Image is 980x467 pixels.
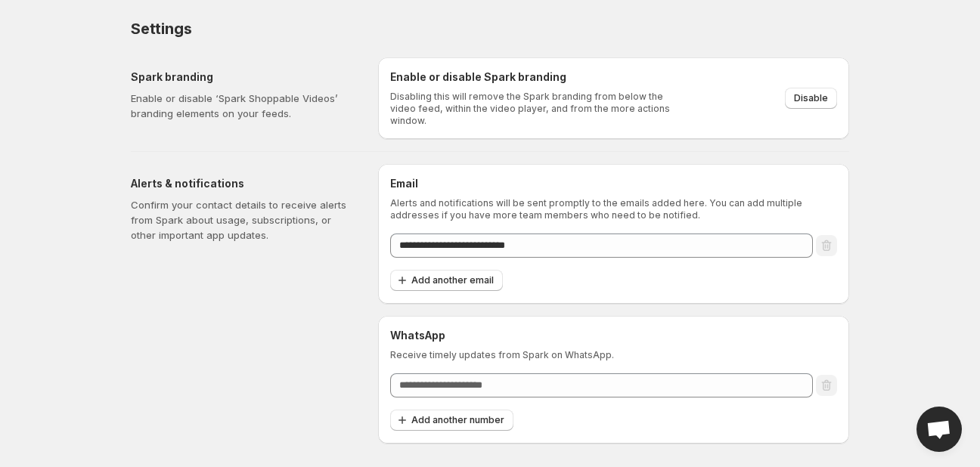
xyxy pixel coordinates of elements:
[390,328,837,343] h6: WhatsApp
[390,70,680,85] h6: Enable or disable Spark branding
[794,92,828,104] span: Disable
[916,407,962,452] div: Open chat
[411,274,494,286] span: Add another email
[390,91,680,127] p: Disabling this will remove the Spark branding from below the video feed, within the video player,...
[390,197,837,221] p: Alerts and notifications will be sent promptly to the emails added here. You can add multiple add...
[390,349,837,361] p: Receive timely updates from Spark on WhatsApp.
[131,20,191,38] span: Settings
[390,176,837,191] h6: Email
[390,270,503,291] button: Add another email
[411,414,504,426] span: Add another number
[131,70,354,85] h5: Spark branding
[390,410,513,431] button: Add another number
[131,197,354,243] p: Confirm your contact details to receive alerts from Spark about usage, subscriptions, or other im...
[131,91,354,121] p: Enable or disable ‘Spark Shoppable Videos’ branding elements on your feeds.
[785,88,837,109] button: Disable
[131,176,354,191] h5: Alerts & notifications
